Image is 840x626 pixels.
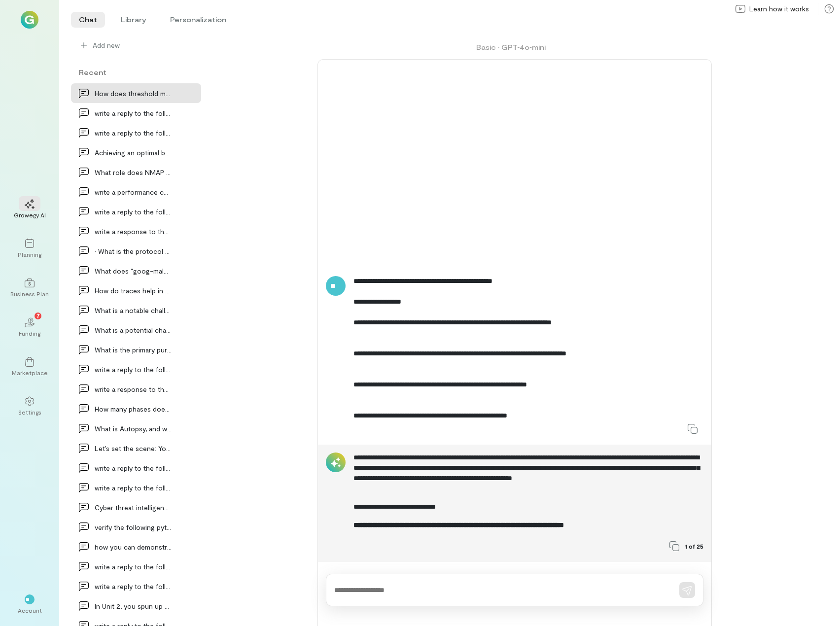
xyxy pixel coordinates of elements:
[95,285,172,296] div: How do traces help in understanding system behavi…
[95,443,172,453] div: Let’s set the scene: You get to complete this sto…
[12,388,47,424] a: Settings
[36,311,40,320] span: 7
[95,207,172,217] div: write a reply to the following to include a new f…
[95,364,172,375] div: write a reply to the following to include a fact…
[162,12,234,28] li: Personalization
[95,246,172,256] div: • What is the protocol SSDP? Why would it be good…
[95,542,172,552] div: how you can demonstrate an exploit using CVE-2023…
[95,305,172,315] div: What is a notable challenge associated with cloud…
[95,187,172,197] div: write a performance comments for an ITNC in the N…
[12,191,47,227] a: Growegy AI
[14,211,46,219] div: Growegy AI
[18,606,42,614] div: Account
[12,349,47,384] a: Marketplace
[71,67,201,77] div: Recent
[95,601,172,611] div: In Unit 2, you spun up a Docker version of Splunk…
[18,408,41,416] div: Settings
[95,167,172,177] div: What role does NMAP play in incident response pro…
[95,561,172,572] div: write a reply to the following to include a fact…
[749,4,809,14] span: Learn how it works
[95,147,172,158] div: Achieving an optimal balance between security and…
[10,290,49,298] div: Business Plan
[95,522,172,532] div: verify the following python code: from flask_unsi…
[95,345,172,355] div: What is the primary purpose of chkrootkit and rkh…
[18,250,41,258] div: Planning
[95,128,172,138] div: write a reply to the following to include a fact…
[12,310,47,345] a: Funding
[113,12,154,28] li: Library
[95,581,172,591] div: write a reply to the following to include a fact:…
[95,423,172,434] div: What is Autopsy, and what is its primary purpose…
[95,108,172,118] div: write a reply to the following to include a new f…
[12,270,47,306] a: Business Plan
[12,369,48,377] div: Marketplace
[95,88,172,99] div: How does threshold monitoring work in anomaly det…
[685,542,703,550] span: 1 of 25
[95,463,172,473] div: write a reply to the following to include a fact…
[12,231,47,266] a: Planning
[71,12,105,28] li: Chat
[95,226,172,237] div: write a response to the following to include a fa…
[95,384,172,394] div: write a response to the following to include a fa…
[95,266,172,276] div: What does “goog-malware-shavar” mean inside the T…
[93,40,193,50] span: Add new
[95,404,172,414] div: How many phases does the Abstract Digital Forensi…
[95,483,172,493] div: write a reply to the following and include a fact…
[95,502,172,513] div: Cyber threat intelligence platforms (TIPs) offer…
[95,325,172,335] div: What is a potential challenge in cloud investigat…
[19,329,40,337] div: Funding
